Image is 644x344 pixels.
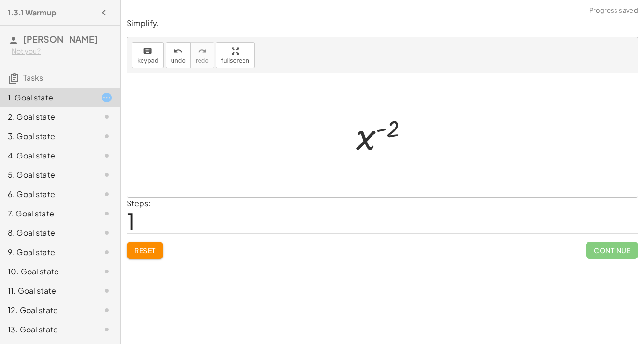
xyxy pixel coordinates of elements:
div: 8. Goal state [8,227,86,239]
div: 9. Goal state [8,246,86,258]
span: redo [196,57,209,64]
span: [PERSON_NAME] [23,33,98,44]
div: 11. Goal state [8,285,86,297]
div: 10. Goal state [8,266,86,277]
i: Task not started. [101,169,113,181]
i: keyboard [143,45,152,57]
i: Task not started. [101,324,113,335]
div: 1. Goal state [8,92,86,103]
div: Not you? [12,46,113,56]
p: Simplify. [127,18,638,29]
i: Task not started. [101,188,113,200]
h4: 1.3.1 Warmup [8,7,57,18]
span: fullscreen [221,57,249,64]
i: Task not started. [101,285,113,297]
i: Task not started. [101,227,113,239]
div: 13. Goal state [8,324,86,335]
span: Reset [134,246,156,255]
div: 4. Goal state [8,150,86,161]
button: Reset [127,242,163,259]
i: Task not started. [101,304,113,316]
i: Task not started. [101,266,113,277]
i: redo [198,45,207,57]
span: Progress saved [589,6,638,15]
span: keypad [137,57,158,64]
i: Task not started. [101,246,113,258]
button: redoredo [190,42,214,68]
i: Task not started. [101,130,113,142]
span: 1 [127,206,135,236]
button: fullscreen [216,42,255,68]
div: 12. Goal state [8,304,86,316]
i: Task started. [101,92,113,103]
button: undoundo [166,42,191,68]
div: 3. Goal state [8,130,86,142]
label: Steps: [127,198,151,208]
div: 7. Goal state [8,208,86,219]
i: Task not started. [101,208,113,219]
div: 6. Goal state [8,188,86,200]
div: 2. Goal state [8,111,86,123]
button: keyboardkeypad [132,42,164,68]
i: undo [173,45,183,57]
span: undo [171,57,186,64]
div: 5. Goal state [8,169,86,181]
i: Task not started. [101,111,113,123]
i: Task not started. [101,150,113,161]
span: Tasks [23,72,43,83]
